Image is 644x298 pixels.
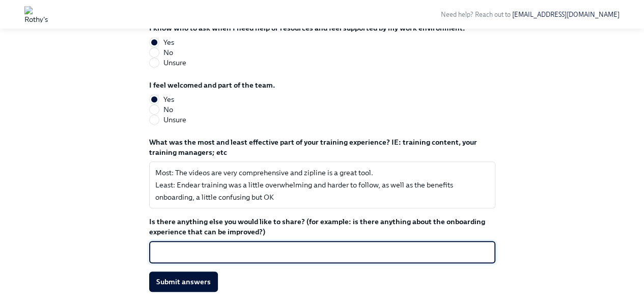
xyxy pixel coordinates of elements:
button: Submit answers [149,272,218,292]
label: I feel welcomed and part of the team. [149,80,275,90]
textarea: Most: The videos are very comprehensive and zipline is a great tool. Least: Endear training was a... [155,167,489,203]
img: Rothy's [24,6,48,22]
span: Yes [163,94,174,104]
span: Unsure [163,58,186,68]
span: Yes [163,37,174,47]
span: No [163,104,173,115]
span: Submit answers [156,277,211,287]
span: Need help? Reach out to [441,11,620,18]
label: What was the most and least effective part of your training experience? IE: training content, you... [149,137,495,157]
label: Is there anything else you would like to share? (for example: is there anything about the onboard... [149,216,495,237]
span: Unsure [163,115,186,125]
a: [EMAIL_ADDRESS][DOMAIN_NAME] [512,11,620,18]
span: No [163,47,173,58]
